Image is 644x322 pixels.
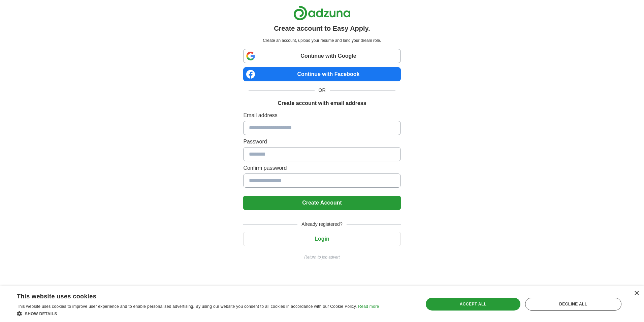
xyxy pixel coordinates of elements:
[634,291,639,296] div: Close
[243,49,400,63] a: Continue with Google
[315,87,330,94] span: OR
[426,298,520,311] div: Accept all
[17,310,379,317] div: Show details
[243,138,400,146] label: Password
[358,304,379,309] a: Read more, opens a new window
[17,304,357,309] span: This website uses cookies to improve user experience and to enable personalised advertising. By u...
[243,111,400,119] label: Email address
[297,221,346,228] span: Already registered?
[17,290,362,300] div: This website uses cookies
[278,99,366,107] h1: Create account with email address
[243,236,400,242] a: Login
[243,254,400,260] a: Return to job advert
[243,164,400,172] label: Confirm password
[525,298,621,311] div: Decline all
[245,37,399,44] p: Create an account, upload your resume and land your dream role.
[25,312,57,316] span: Show details
[243,196,400,210] button: Create Account
[243,67,400,81] a: Continue with Facebook
[293,5,351,21] img: Adzuna logo
[274,23,370,33] h1: Create account to Easy Apply.
[243,232,400,246] button: Login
